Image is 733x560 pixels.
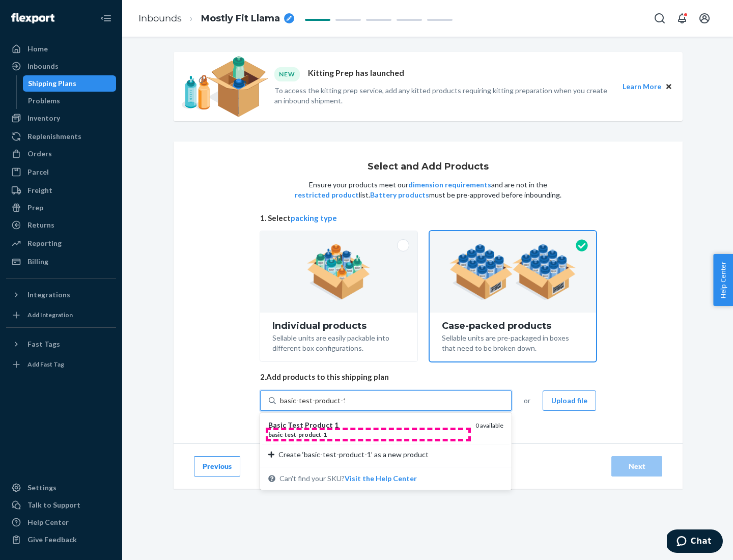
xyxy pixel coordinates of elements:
em: test [285,431,296,438]
button: Learn More [623,81,661,92]
button: Close Navigation [96,8,116,29]
span: or [524,396,530,406]
a: Inbounds [6,58,116,74]
div: - - - [268,430,467,439]
a: Replenishments [6,128,116,145]
button: Give Feedback [6,531,116,548]
button: Open Search Box [650,8,670,29]
iframe: Opens a widget where you can chat to one of our agents [667,529,723,555]
img: Flexport logo [11,13,54,23]
a: Home [6,41,116,57]
div: Fast Tags [27,339,60,349]
div: Add Integration [27,311,73,319]
button: Basic Test Product 1basic-test-product-10 availableCreate ‘basic-test-product-1’ as a new product... [345,473,417,484]
button: dimension requirements [408,180,491,190]
input: Basic Test Product 1basic-test-product-10 availableCreate ‘basic-test-product-1’ as a new product... [280,396,345,406]
div: Case-packed products [442,321,584,331]
div: Inbounds [27,61,59,71]
a: Inventory [6,110,116,126]
div: Give Feedback [27,535,77,545]
div: Individual products [272,321,405,331]
img: case-pack.59cecea509d18c883b923b81aeac6d0b.png [449,244,576,300]
div: Home [27,44,48,54]
div: Prep [27,203,43,213]
a: Prep [6,200,116,216]
a: Billing [6,254,116,270]
div: Returns [27,220,54,230]
button: Integrations [6,287,116,303]
div: Replenishments [27,131,81,142]
span: Create ‘basic-test-product-1’ as a new product [278,450,429,460]
em: Product [305,421,333,429]
a: Orders [6,146,116,162]
div: Problems [28,96,60,106]
a: Freight [6,182,116,199]
div: Orders [27,149,52,159]
a: Problems [23,93,117,109]
a: Inbounds [138,13,182,24]
div: Help Center [27,517,69,527]
button: Upload file [543,390,596,411]
div: Talk to Support [27,500,80,510]
span: 1. Select [260,213,596,223]
p: Kitting Prep has launched [308,67,404,81]
button: Battery products [370,190,429,200]
div: Parcel [27,167,49,177]
em: basic [268,431,283,438]
div: Inventory [27,113,60,123]
p: To access the kitting prep service, add any kitted products requiring kitting preparation when yo... [274,86,613,106]
button: Fast Tags [6,336,116,352]
em: 1 [334,421,339,429]
button: Close [663,81,674,92]
button: Next [611,456,662,477]
img: individual-pack.facf35554cb0f1810c75b2bd6df2d64e.png [307,244,371,300]
button: Talk to Support [6,497,116,513]
div: Add Fast Tag [27,360,64,369]
a: Add Fast Tag [6,356,116,373]
span: Can't find your SKU? [279,473,417,484]
div: Sellable units are pre-packaged in boxes that need to be broken down. [442,331,584,353]
em: Test [288,421,303,429]
ol: breadcrumbs [130,4,302,34]
button: restricted product [295,190,359,200]
a: Reporting [6,235,116,251]
div: Settings [27,483,57,493]
a: Help Center [6,514,116,530]
div: Freight [27,185,52,195]
div: Shipping Plans [28,78,76,89]
button: Help Center [713,254,733,306]
span: 2. Add products to this shipping plan [260,372,596,382]
div: Integrations [27,290,70,300]
div: Reporting [27,238,62,248]
span: 0 available [475,422,503,429]
a: Returns [6,217,116,233]
button: Previous [194,456,240,477]
span: Mostly Fit Llama [201,12,280,25]
p: Ensure your products meet our and are not in the list. must be pre-approved before inbounding. [294,180,562,200]
a: Parcel [6,164,116,180]
button: packing type [291,213,337,223]
em: 1 [323,431,327,438]
div: NEW [274,67,300,81]
div: Next [620,461,654,471]
div: Billing [27,257,48,267]
button: Open notifications [672,8,692,29]
a: Settings [6,480,116,496]
h1: Select and Add Products [368,162,489,172]
em: product [298,431,321,438]
em: Basic [268,421,286,429]
button: Open account menu [694,8,715,29]
a: Shipping Plans [23,75,117,92]
a: Add Integration [6,307,116,323]
div: Sellable units are easily packable into different box configurations. [272,331,405,353]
